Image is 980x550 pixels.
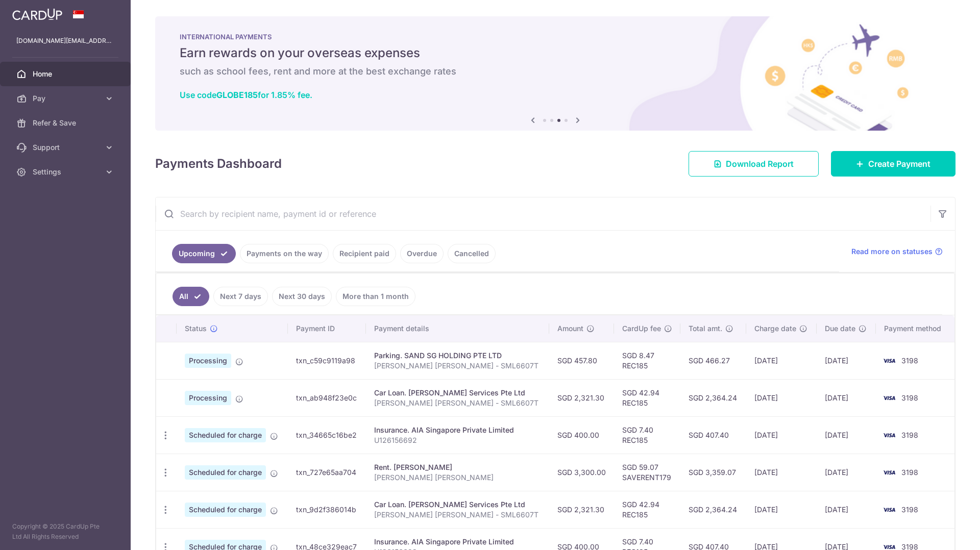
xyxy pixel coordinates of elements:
span: Home [33,69,100,79]
th: Payment details [366,315,549,342]
a: Read more on statuses [851,246,943,257]
td: [DATE] [817,491,876,528]
span: Status [185,323,207,334]
p: [PERSON_NAME] [PERSON_NAME] - SML6607T [374,398,541,408]
td: SGD 59.07 SAVERENT179 [614,454,680,491]
span: 3198 [901,431,918,439]
a: All [173,287,209,306]
td: SGD 8.47 REC185 [614,342,680,379]
span: 3198 [901,468,918,477]
td: SGD 400.00 [549,416,614,454]
span: Pay [33,93,100,104]
span: Charge date [754,323,796,334]
td: [DATE] [746,454,817,491]
img: Bank Card [879,429,899,441]
a: Use codeGLOBE185for 1.85% fee. [180,90,312,100]
td: SGD 2,321.30 [549,491,614,528]
img: CardUp [12,8,62,20]
iframe: Opens a widget where you can find more information [914,519,970,545]
p: INTERNATIONAL PAYMENTS [180,33,931,41]
td: txn_ab948f23e0c [288,379,366,416]
td: SGD 457.80 [549,342,614,379]
td: SGD 7.40 REC185 [614,416,680,454]
h5: Earn rewards on your overseas expenses [180,45,931,61]
p: [DOMAIN_NAME][EMAIL_ADDRESS][DOMAIN_NAME] [16,36,114,46]
span: Settings [33,167,100,177]
span: Support [33,142,100,153]
td: SGD 466.27 [680,342,746,379]
span: Read more on statuses [851,246,933,257]
td: SGD 3,359.07 [680,454,746,491]
p: [PERSON_NAME] [PERSON_NAME] [374,472,541,483]
span: Download Report [726,158,794,170]
span: Due date [825,323,855,334]
td: SGD 2,321.30 [549,379,614,416]
td: [DATE] [817,342,876,379]
td: [DATE] [746,379,817,416]
input: Search by recipient name, payment id or reference [156,197,930,230]
td: SGD 2,364.24 [680,491,746,528]
td: SGD 2,364.24 [680,379,746,416]
img: Bank Card [879,392,899,404]
span: Amount [557,323,583,334]
span: 3198 [901,505,918,514]
td: [DATE] [817,379,876,416]
span: Create Payment [868,158,930,170]
td: [DATE] [746,342,817,379]
span: Refer & Save [33,118,100,128]
a: Upcoming [172,244,236,263]
p: U126156692 [374,435,541,445]
span: Processing [185,354,231,368]
span: Scheduled for charge [185,428,266,442]
td: [DATE] [746,491,817,528]
a: Next 30 days [272,287,332,306]
a: Cancelled [448,244,496,263]
b: GLOBE185 [216,90,258,100]
div: Car Loan. [PERSON_NAME] Services Pte Ltd [374,499,541,510]
span: 3198 [901,393,918,402]
p: [PERSON_NAME] [PERSON_NAME] - SML6607T [374,361,541,371]
td: SGD 407.40 [680,416,746,454]
h4: Payments Dashboard [155,155,282,173]
td: [DATE] [817,454,876,491]
img: International Payment Banner [155,16,955,131]
div: Rent. [PERSON_NAME] [374,462,541,472]
p: [PERSON_NAME] [PERSON_NAME] - SML6607T [374,510,541,520]
a: Download Report [689,151,819,177]
th: Payment ID [288,315,366,342]
a: Recipient paid [333,244,396,263]
span: Scheduled for charge [185,465,266,480]
img: Bank Card [879,466,899,479]
img: Bank Card [879,504,899,516]
td: SGD 42.94 REC185 [614,491,680,528]
a: More than 1 month [336,287,415,306]
th: Payment method [876,315,954,342]
td: [DATE] [746,416,817,454]
td: SGD 42.94 REC185 [614,379,680,416]
div: Insurance. AIA Singapore Private Limited [374,537,541,547]
span: CardUp fee [622,323,661,334]
span: Processing [185,391,231,405]
td: txn_727e65aa704 [288,454,366,491]
a: Next 7 days [213,287,268,306]
h6: such as school fees, rent and more at the best exchange rates [180,65,931,78]
span: Scheduled for charge [185,503,266,517]
td: txn_9d2f386014b [288,491,366,528]
td: txn_c59c9119a98 [288,342,366,379]
td: txn_34665c16be2 [288,416,366,454]
a: Payments on the way [240,244,329,263]
span: 3198 [901,356,918,365]
span: Total amt. [689,323,722,334]
td: SGD 3,300.00 [549,454,614,491]
a: Overdue [400,244,444,263]
div: Insurance. AIA Singapore Private Limited [374,425,541,435]
div: Car Loan. [PERSON_NAME] Services Pte Ltd [374,388,541,398]
td: [DATE] [817,416,876,454]
img: Bank Card [879,355,899,367]
a: Create Payment [831,151,955,177]
div: Parking. SAND SG HOLDING PTE LTD [374,351,541,361]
